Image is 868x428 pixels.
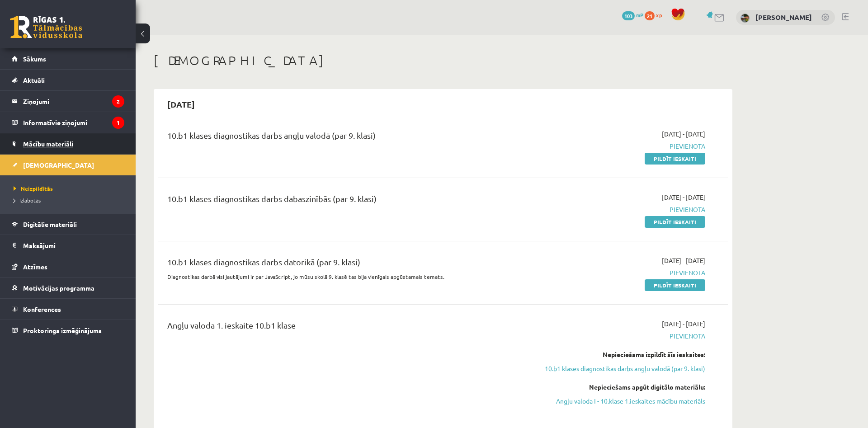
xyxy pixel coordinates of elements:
[12,155,124,175] a: [DEMOGRAPHIC_DATA]
[662,256,705,265] span: [DATE] - [DATE]
[23,55,46,63] span: Sākums
[645,11,666,19] a: 21 xp
[23,112,124,133] legend: Informatīvie ziņojumi
[535,396,705,406] a: Angļu valoda I - 10.klase 1.ieskaites mācību materiāls
[112,95,124,108] i: 2
[167,193,521,209] div: 10.b1 klases diagnostikas darbs dabaszinībās (par 9. klasi)
[14,197,41,204] span: Izlabotās
[755,13,812,22] a: [PERSON_NAME]
[12,235,124,256] a: Maksājumi
[10,16,82,38] a: Rīgas 1. Tālmācības vidusskola
[662,193,705,202] span: [DATE] - [DATE]
[12,112,124,133] a: Informatīvie ziņojumi1
[662,319,705,329] span: [DATE] - [DATE]
[14,184,127,193] a: Neizpildītās
[535,205,705,214] span: Pievienota
[12,256,124,277] a: Atzīmes
[112,117,124,129] i: 1
[167,129,521,146] div: 10.b1 klases diagnostikas darbs angļu valodā (par 9. klasi)
[23,284,94,292] span: Motivācijas programma
[23,326,102,334] span: Proktoringa izmēģinājums
[535,350,705,359] div: Nepieciešams izpildīt šīs ieskaites:
[12,70,124,90] a: Aktuāli
[167,273,521,281] p: Diagnostikas darbā visi jautājumi ir par JavaScript, jo mūsu skolā 9. klasē tas bija vienīgais ap...
[535,268,705,277] span: Pievienota
[12,133,124,154] a: Mācību materiāli
[662,129,705,139] span: [DATE] - [DATE]
[622,11,643,19] a: 103 mP
[645,11,655,20] span: 21
[23,91,124,112] legend: Ziņojumi
[741,14,750,23] img: Katrīna Grieziņa
[23,76,45,84] span: Aktuāli
[12,299,124,320] a: Konferences
[12,91,124,112] a: Ziņojumi2
[154,53,732,68] h1: [DEMOGRAPHIC_DATA]
[645,279,705,291] a: Pildīt ieskaiti
[535,141,705,151] span: Pievienota
[12,320,124,341] a: Proktoringa izmēģinājums
[14,196,127,204] a: Izlabotās
[158,94,204,115] h2: [DATE]
[14,185,53,192] span: Neizpildītās
[23,161,94,169] span: [DEMOGRAPHIC_DATA]
[622,11,635,20] span: 103
[12,277,124,298] a: Motivācijas programma
[645,216,705,228] a: Pildīt ieskaiti
[167,256,521,273] div: 10.b1 klases diagnostikas darbs datorikā (par 9. klasi)
[23,235,124,256] legend: Maksājumi
[23,140,73,148] span: Mācību materiāli
[12,214,124,235] a: Digitālie materiāli
[167,319,521,336] div: Angļu valoda 1. ieskaite 10.b1 klase
[535,382,705,392] div: Nepieciešams apgūt digitālo materiālu:
[645,153,705,165] a: Pildīt ieskaiti
[656,11,662,19] span: xp
[535,331,705,341] span: Pievienota
[23,305,61,313] span: Konferences
[535,364,705,373] a: 10.b1 klases diagnostikas darbs angļu valodā (par 9. klasi)
[23,263,47,271] span: Atzīmes
[23,220,77,228] span: Digitālie materiāli
[12,48,124,69] a: Sākums
[636,11,643,19] span: mP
